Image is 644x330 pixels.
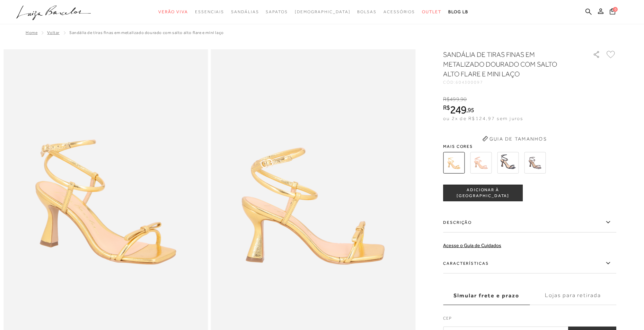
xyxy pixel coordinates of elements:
[448,9,468,14] span: BLOG LB
[383,6,415,18] a: categoryNavScreenReaderText
[443,243,501,248] a: Acesse o Guia de Cuidados
[383,9,415,14] span: Acessórios
[443,286,530,305] label: Simular frete e prazo
[357,9,377,14] span: Bolsas
[195,6,224,18] a: categoryNavScreenReaderText
[443,152,465,174] img: SANDÁLIA DE TIRAS FINAS EM METALIZADO DOURADO COM SALTO ALTO FLARE E MINI LAÇO
[231,9,259,14] span: Sandálias
[448,6,468,18] a: BLOG LB
[443,50,573,79] h1: SANDÁLIA DE TIRAS FINAS EM METALIZADO DOURADO COM SALTO ALTO FLARE E MINI LAÇO
[450,96,459,102] span: 499
[422,9,441,14] span: Outlet
[158,6,188,18] a: categoryNavScreenReaderText
[443,253,616,273] label: Características
[69,30,224,35] span: SANDÁLIA DE TIRAS FINAS EM METALIZADO DOURADO COM SALTO ALTO FLARE E MINI LAÇO
[443,187,522,199] span: ADICIONAR À [GEOGRAPHIC_DATA]
[47,30,60,35] a: Voltar
[443,144,616,149] span: Mais cores
[497,152,519,174] img: SANDÁLIA DE TIRAS FINAS EM VERNIZ PRETO COM SALTO ALTO FLARE E MINI LAÇO
[459,96,467,102] i: ,
[460,96,467,102] span: 90
[443,116,523,121] span: ou 2x de R$124,97 sem juros
[443,185,523,201] button: ADICIONAR À [GEOGRAPHIC_DATA]
[195,9,224,14] span: Essenciais
[524,152,546,174] img: Sandália salto medio tira laço chumbo
[26,30,37,35] a: Home
[608,8,617,17] button: 0
[357,6,377,18] a: categoryNavScreenReaderText
[443,80,582,84] div: CÓD:
[450,103,466,116] span: 249
[443,212,616,232] label: Descrição
[266,9,288,14] span: Sapatos
[443,96,450,102] i: R$
[266,6,288,18] a: categoryNavScreenReaderText
[295,9,351,14] span: [DEMOGRAPHIC_DATA]
[470,152,492,174] img: SANDÁLIA DE TIRAS FINAS EM VERNIZ BEGE COM SALTO ALTO FLARE E MINI LAÇO
[231,6,259,18] a: categoryNavScreenReaderText
[158,9,188,14] span: Verão Viva
[443,104,450,111] i: R$
[480,133,549,144] button: Guia de Tamanhos
[295,6,351,18] a: noSubCategoriesText
[613,7,618,12] span: 0
[456,80,483,85] span: 604300097
[530,286,616,305] label: Lojas para retirada
[422,6,441,18] a: categoryNavScreenReaderText
[466,107,474,113] i: ,
[468,106,474,113] span: 95
[443,315,616,325] label: CEP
